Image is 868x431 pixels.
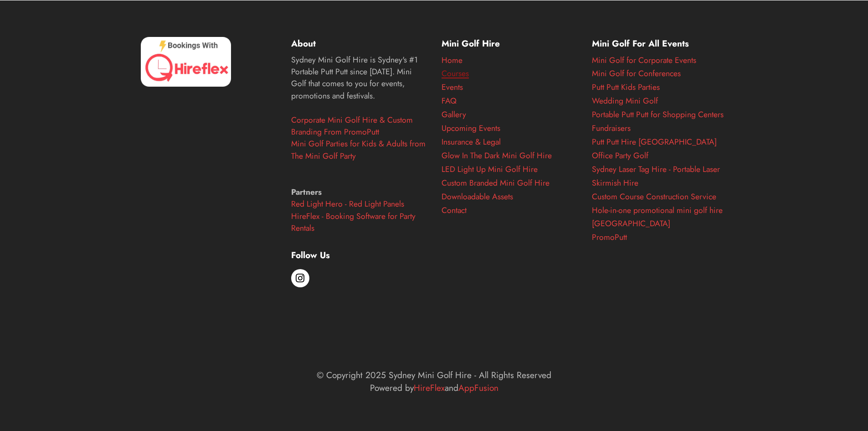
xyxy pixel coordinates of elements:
p: Sydney Mini Golf Hire is Sydney's #1 Portable Putt Putt since [DATE]. Mini Golf that comes to you... [291,54,427,234]
a: Downloadable Assets [442,191,513,203]
a: Mini Golf Parties for Kids & Adults from The Mini Golf Party [291,138,426,161]
a: Putt Putt Kids Parties [592,81,660,93]
a: AppFusion [458,381,498,394]
a: Red Light Hero - Red Light Panels [291,198,404,210]
strong: Follow Us [291,249,330,261]
a: LED Light Up Mini Golf Hire [442,163,538,175]
a: Home [442,54,462,66]
a: Wedding Mini Golf [592,95,658,107]
a: Mini Golf for Conferences [592,68,681,79]
a: PromoPutt [592,231,627,243]
a: Custom Course Construction Service [592,191,716,203]
strong: Mini Golf Hire [442,37,500,50]
a: Hole-in-one promotional mini golf hire [GEOGRAPHIC_DATA] [592,204,723,230]
a: Glow In The Dark Mini Golf Hire [442,150,552,161]
a: Putt Putt Hire [GEOGRAPHIC_DATA] [592,136,717,148]
a: FAQ [442,95,457,107]
strong: About [291,37,316,50]
a: Contact [442,204,467,216]
a: Corporate Mini Golf Hire & Custom Branding From PromoPutt [291,114,413,138]
a: Insurance & Legal [442,136,501,148]
a: Courses [442,68,469,79]
a: Custom Branded Mini Golf Hire [442,177,550,189]
img: HireFlex Booking System [141,37,231,87]
a: Office Party Golf [592,150,648,161]
p: © Copyright 2025 Sydney Mini Golf Hire - All Rights Reserved Powered by and [141,369,728,395]
a: Gallery [442,109,466,120]
a: Mini Golf for Corporate Events [592,54,696,66]
a: Fundraisers [592,122,631,134]
a: Portable Putt Putt for Shopping Centers [592,109,724,120]
a: HireFlex - Booking Software for Party Rentals [291,210,416,234]
strong: Mini Golf For All Events [592,37,689,50]
strong: Partners [291,186,322,198]
a: Events [442,81,463,93]
a: HireFlex [414,381,445,394]
a: Sydney Laser Tag Hire - Portable Laser Skirmish Hire [592,163,720,189]
a: Upcoming Events [442,122,500,134]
